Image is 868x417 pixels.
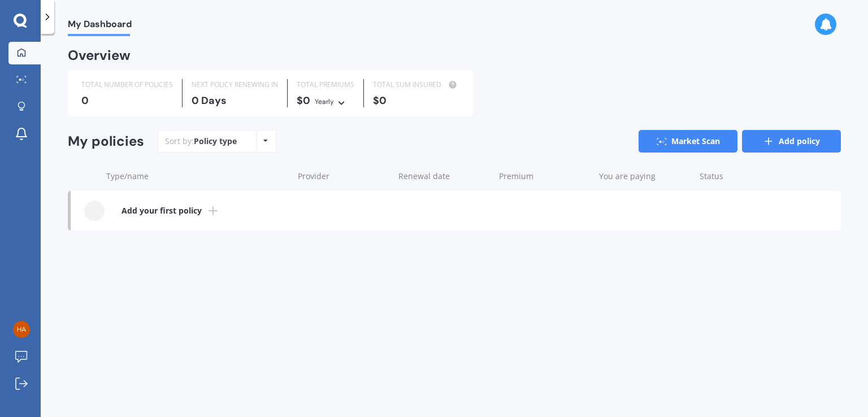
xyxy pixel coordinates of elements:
img: db3fe8b582fec64af549f0fa3f0ce988 [13,321,30,338]
div: Sort by: [165,136,237,147]
div: TOTAL SUM INSURED [373,79,459,90]
div: Type/name [106,171,289,182]
b: Add your first policy [121,205,202,216]
div: Renewal date [398,171,490,182]
div: Policy type [194,136,237,147]
div: Premium [499,171,591,182]
div: Yearly [315,96,334,107]
div: $0 [373,95,459,106]
div: You are paying [599,171,691,182]
div: TOTAL NUMBER OF POLICIES [81,79,173,90]
div: Provider [298,171,389,182]
div: Status [700,171,784,182]
a: Add policy [742,130,841,153]
a: Market Scan [639,130,737,153]
div: NEXT POLICY RENEWING IN [192,79,278,90]
div: 0 [81,95,173,106]
div: Overview [68,50,131,61]
div: $0 [297,95,354,107]
a: Add your first policy [71,191,841,231]
div: My policies [68,133,144,150]
div: 0 Days [192,95,278,106]
span: My Dashboard [68,19,132,34]
div: TOTAL PREMIUMS [297,79,354,90]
